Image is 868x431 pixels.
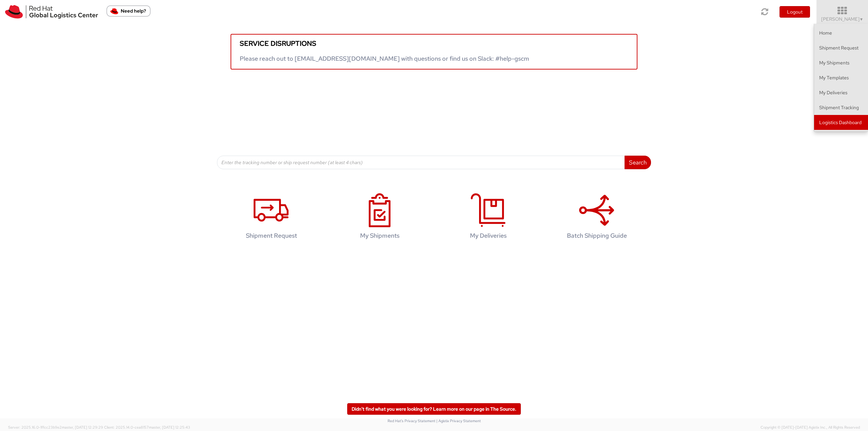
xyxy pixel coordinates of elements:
span: Please reach out to [EMAIL_ADDRESS][DOMAIN_NAME] with questions or find us on Slack: #help-gscm [240,55,529,62]
a: Shipment Request [814,40,868,55]
span: master, [DATE] 12:25:43 [149,425,190,430]
a: Didn't find what you were looking for? Learn more on our page in The Source. [347,403,521,415]
span: Client: 2025.14.0-cea8157 [104,425,190,430]
a: My Shipments [814,55,868,70]
a: Batch Shipping Guide [546,186,648,250]
input: Enter the tracking number or ship request number (at least 4 chars) [217,156,625,169]
button: Logout [780,6,810,18]
a: My Deliveries [437,186,539,250]
a: My Templates [814,70,868,85]
a: Red Hat's Privacy Statement [388,418,435,423]
a: Service disruptions Please reach out to [EMAIL_ADDRESS][DOMAIN_NAME] with questions or find us on... [231,34,637,70]
span: Copyright © [DATE]-[DATE] Agistix Inc., All Rights Reserved [761,425,860,430]
span: [PERSON_NAME] [821,16,864,22]
button: Need help? [106,5,151,17]
h4: Shipment Request [228,232,315,239]
a: My Deliveries [814,85,868,100]
h4: My Deliveries [445,232,532,239]
a: Shipment Tracking [814,100,868,115]
span: ▼ [860,17,864,22]
span: Server: 2025.16.0-1ffcc23b9e2 [8,425,103,430]
h4: Batch Shipping Guide [553,232,640,239]
img: rh-logistics-00dfa346123c4ec078e1.svg [5,5,98,19]
a: | Agistix Privacy Statement [436,418,481,423]
h5: Service disruptions [240,40,628,47]
a: Home [814,25,868,40]
a: Shipment Request [220,186,322,250]
h4: My Shipments [336,232,423,239]
a: My Shipments [329,186,431,250]
button: Search [625,156,651,169]
a: Logistics Dashboard [814,115,868,130]
span: master, [DATE] 12:29:29 [62,425,103,430]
